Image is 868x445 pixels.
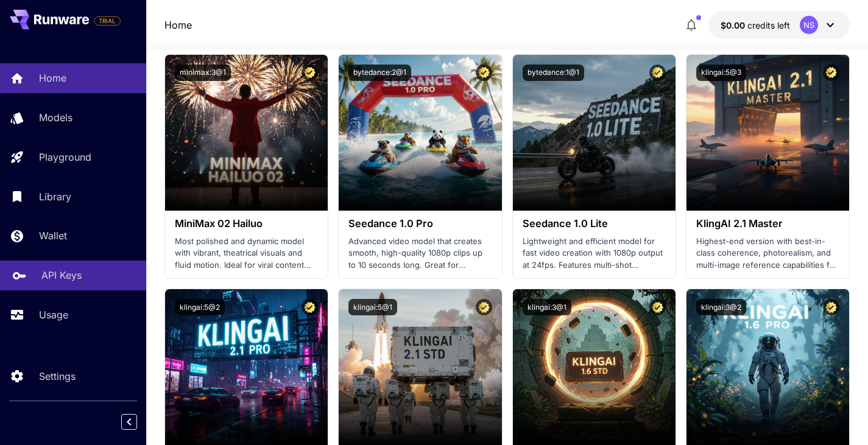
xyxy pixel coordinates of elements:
[164,18,192,32] a: Home
[39,189,71,204] p: Library
[94,13,121,28] span: Add your payment card to enable full platform functionality.
[823,65,839,81] button: Certified Model – Vetted for best performance and includes a commercial license.
[339,55,501,211] img: alt
[175,299,225,315] button: klingai:5@2
[164,18,192,32] nav: breadcrumb
[302,65,318,81] button: Certified Model – Vetted for best performance and includes a commercial license.
[696,299,746,315] button: klingai:3@2
[696,65,746,81] button: klingai:5@3
[649,299,666,315] button: Certified Model – Vetted for best performance and includes a commercial license.
[165,289,328,445] img: alt
[721,19,790,32] div: $0.00
[696,218,839,230] h3: KlingAI 2.1 Master
[523,236,666,272] p: Lightweight and efficient model for fast video creation with 1080p output at 24fps. Features mult...
[696,236,839,272] p: Highest-end version with best-in-class coherence, photorealism, and multi-image reference capabil...
[130,411,146,433] div: Collapse sidebar
[39,228,67,243] p: Wallet
[121,414,137,430] button: Collapse sidebar
[513,289,676,445] img: alt
[800,16,818,34] div: NS
[302,299,318,315] button: Certified Model – Vetted for best performance and includes a commercial license.
[823,299,839,315] button: Certified Model – Vetted for best performance and includes a commercial license.
[348,236,492,272] p: Advanced video model that creates smooth, high-quality 1080p clips up to 10 seconds long. Great f...
[348,218,492,230] h3: Seedance 1.0 Pro
[686,55,849,211] img: alt
[523,65,584,81] button: bytedance:1@1
[175,218,318,230] h3: MiniMax 02 Hailuo
[513,55,676,211] img: alt
[348,65,411,81] button: bytedance:2@1
[686,289,849,445] img: alt
[747,20,790,30] span: credits left
[721,20,747,30] span: $0.00
[39,71,66,85] p: Home
[708,11,850,39] button: $0.00NS
[476,299,492,315] button: Certified Model – Vetted for best performance and includes a commercial license.
[165,55,328,211] img: alt
[339,289,501,445] img: alt
[39,369,76,384] p: Settings
[39,150,91,164] p: Playground
[523,299,571,315] button: klingai:3@1
[39,110,72,125] p: Models
[523,218,666,230] h3: Seedance 1.0 Lite
[175,65,231,81] button: minimax:3@1
[175,236,318,272] p: Most polished and dynamic model with vibrant, theatrical visuals and fluid motion. Ideal for vira...
[94,16,120,26] span: TRIAL
[41,268,82,282] p: API Keys
[649,65,666,81] button: Certified Model – Vetted for best performance and includes a commercial license.
[39,307,68,322] p: Usage
[348,299,397,315] button: klingai:5@1
[476,65,492,81] button: Certified Model – Vetted for best performance and includes a commercial license.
